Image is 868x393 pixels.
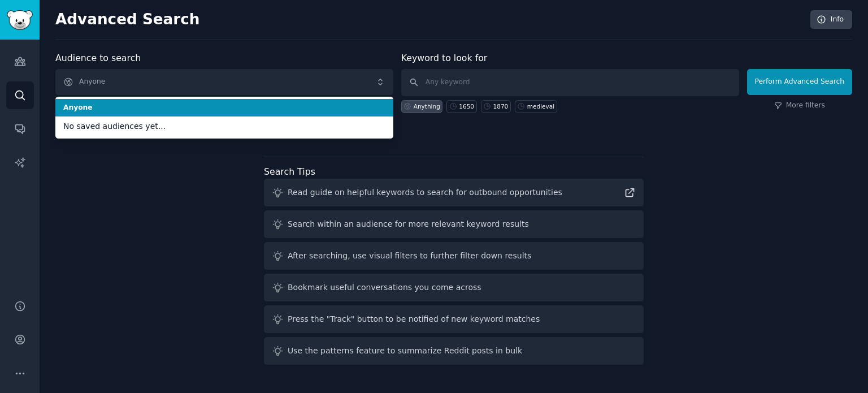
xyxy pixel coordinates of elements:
ul: Anyone [55,97,393,139]
a: More filters [774,101,825,111]
img: GummySearch logo [7,10,33,30]
div: Search within an audience for more relevant keyword results [288,218,529,230]
div: After searching, use visual filters to further filter down results [288,250,531,262]
div: medieval [527,102,554,110]
div: 1870 [493,102,509,110]
span: No saved audiences yet... [63,120,385,132]
div: 1650 [459,102,474,110]
div: Read guide on helpful keywords to search for outbound opportunities [288,187,562,198]
div: Press the "Track" button to be notified of new keyword matches [288,313,540,325]
div: Bookmark useful conversations you come across [288,282,481,293]
input: Any keyword [401,69,739,96]
div: Anything [414,102,440,110]
button: Anyone [55,69,393,95]
div: Use the patterns feature to summarize Reddit posts in bulk [288,345,522,357]
label: Audience to search [55,53,141,63]
button: Perform Advanced Search [747,69,852,95]
span: Anyone [63,103,385,113]
label: Keyword to look for [401,53,488,63]
a: Info [810,10,852,29]
label: Search Tips [264,166,315,177]
h2: Advanced Search [55,11,804,29]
